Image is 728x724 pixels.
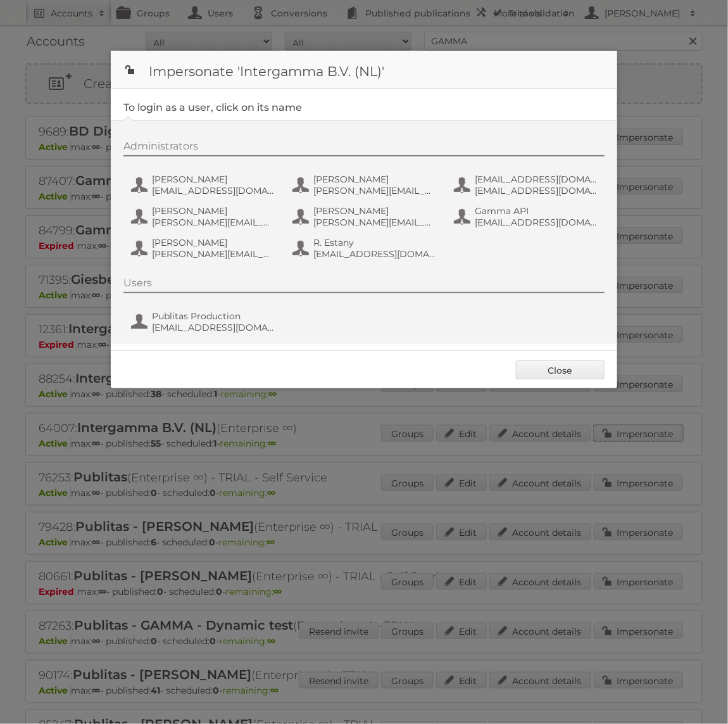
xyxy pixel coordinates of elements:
[130,204,279,229] button: [PERSON_NAME] [PERSON_NAME][EMAIL_ADDRESS][DOMAIN_NAME]
[130,172,279,198] button: [PERSON_NAME] [EMAIL_ADDRESS][DOMAIN_NAME]
[152,248,275,260] span: [PERSON_NAME][EMAIL_ADDRESS][DOMAIN_NAME]
[291,236,440,261] button: R. Estany [EMAIL_ADDRESS][DOMAIN_NAME]
[313,174,436,185] span: [PERSON_NAME]
[453,172,601,198] button: [EMAIL_ADDRESS][DOMAIN_NAME] [EMAIL_ADDRESS][DOMAIN_NAME]
[152,322,275,333] span: [EMAIL_ADDRESS][DOMAIN_NAME]
[152,217,275,228] span: [PERSON_NAME][EMAIL_ADDRESS][DOMAIN_NAME]
[123,140,605,156] div: Administrators
[152,205,275,217] span: [PERSON_NAME]
[152,185,275,196] span: [EMAIL_ADDRESS][DOMAIN_NAME]
[313,205,436,217] span: [PERSON_NAME]
[130,309,279,334] button: Publitas Production [EMAIL_ADDRESS][DOMAIN_NAME]
[475,205,598,217] span: Gamma API
[313,185,436,196] span: [PERSON_NAME][EMAIL_ADDRESS][DOMAIN_NAME]
[453,204,601,229] button: Gamma API [EMAIL_ADDRESS][DOMAIN_NAME]
[111,51,617,89] h1: Impersonate 'Intergamma B.V. (NL)'
[291,204,440,229] button: [PERSON_NAME] [PERSON_NAME][EMAIL_ADDRESS][DOMAIN_NAME]
[516,360,605,379] a: Close
[291,172,440,198] button: [PERSON_NAME] [PERSON_NAME][EMAIL_ADDRESS][DOMAIN_NAME]
[313,248,436,260] span: [EMAIL_ADDRESS][DOMAIN_NAME]
[123,277,605,293] div: Users
[475,174,598,185] span: [EMAIL_ADDRESS][DOMAIN_NAME]
[123,101,302,113] legend: To login as a user, click on its name
[152,310,275,322] span: Publitas Production
[475,217,598,228] span: [EMAIL_ADDRESS][DOMAIN_NAME]
[475,185,598,196] span: [EMAIL_ADDRESS][DOMAIN_NAME]
[130,236,279,261] button: [PERSON_NAME] [PERSON_NAME][EMAIL_ADDRESS][DOMAIN_NAME]
[313,237,436,248] span: R. Estany
[152,237,275,248] span: [PERSON_NAME]
[313,217,436,228] span: [PERSON_NAME][EMAIL_ADDRESS][DOMAIN_NAME]
[152,174,275,185] span: [PERSON_NAME]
